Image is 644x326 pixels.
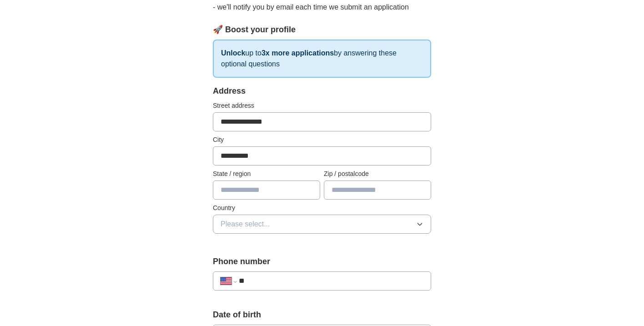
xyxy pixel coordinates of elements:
label: Phone number [213,256,431,268]
label: State / region [213,169,320,179]
label: Zip / postalcode [324,169,431,179]
label: Country [213,203,431,213]
label: Date of birth [213,309,431,321]
label: City [213,135,431,145]
div: Address [213,85,431,97]
label: Street address [213,101,431,110]
p: up to by answering these optional questions [213,40,431,78]
button: Please select... [213,215,431,234]
span: Please select... [221,219,270,230]
div: 🚀 Boost your profile [213,24,431,36]
strong: Unlock [221,49,245,57]
strong: 3x more applications [262,49,334,57]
